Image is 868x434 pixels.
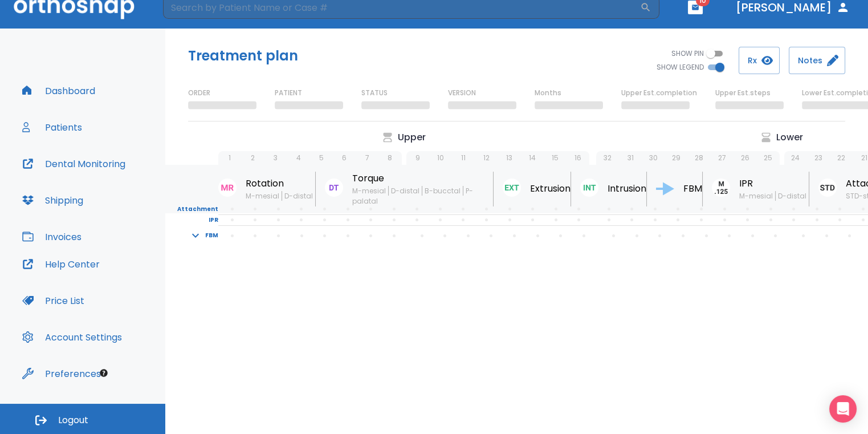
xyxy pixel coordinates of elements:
p: ORDER [188,88,210,98]
p: 27 [718,153,726,163]
button: Dental Monitoring [15,150,132,177]
p: Upper Est.steps [715,88,771,98]
p: 12 [483,153,490,163]
p: 32 [604,153,612,163]
p: 13 [506,153,512,163]
p: IPR [165,215,218,225]
p: 9 [415,153,420,163]
p: Torque [352,172,493,185]
button: Help Center [15,250,107,278]
span: D-distal [775,191,809,201]
button: Price List [15,287,91,314]
span: SHOW PIN [671,48,704,59]
p: 23 [814,153,822,163]
button: Shipping [15,186,90,214]
p: 14 [529,153,536,163]
p: 24 [791,153,800,163]
div: Tooltip anchor [99,368,109,378]
p: 28 [695,153,703,163]
p: 11 [461,153,466,163]
p: 31 [627,153,634,163]
p: Intrusion [608,182,646,196]
p: Rotation [246,177,315,190]
p: 10 [437,153,444,163]
p: VERSION [448,88,476,98]
p: 30 [649,153,658,163]
span: B-bucctal [422,186,463,196]
button: Account Settings [15,323,129,351]
p: 15 [552,153,559,163]
p: STATUS [361,88,388,98]
span: M-mesial [739,191,775,201]
p: 26 [741,153,749,163]
p: Months [535,88,561,98]
p: 5 [319,153,324,163]
p: Lower [776,131,803,144]
p: Upper Est.completion [621,88,697,98]
p: FBM [205,230,218,241]
button: Rx [739,47,780,74]
button: Notes [789,47,845,74]
div: Open Intercom Messenger [829,395,857,423]
span: M-mesial [352,186,388,196]
span: Logout [58,414,88,427]
p: 25 [764,153,772,163]
p: Attachment [165,204,218,214]
p: FBM [683,182,702,196]
span: SHOW LEGEND [657,62,704,72]
p: 4 [296,153,301,163]
p: 3 [274,153,278,163]
p: IPR [739,177,809,190]
p: 1 [229,153,231,163]
span: M-mesial [246,191,282,201]
p: 29 [672,153,680,163]
p: Extrusion [530,182,570,196]
p: 6 [342,153,347,163]
p: 16 [574,153,581,163]
p: 22 [837,153,845,163]
span: P-palatal [352,186,473,206]
p: Upper [398,131,426,144]
button: Dashboard [15,77,102,104]
button: Invoices [15,223,88,250]
p: 8 [388,153,392,163]
p: 21 [861,153,867,163]
span: D-distal [388,186,422,196]
button: Patients [15,113,89,141]
span: D-distal [282,191,315,201]
h5: Treatment plan [188,47,298,65]
p: PATIENT [275,88,302,98]
p: 2 [251,153,255,163]
button: Preferences [15,360,108,387]
p: 7 [365,153,369,163]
